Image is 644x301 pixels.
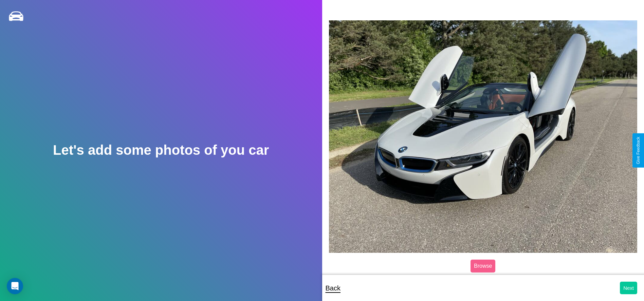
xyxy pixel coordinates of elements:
p: Back [326,282,341,294]
label: Browse [471,260,495,272]
div: Open Intercom Messenger [7,278,23,294]
h2: Let's add some photos of you car [53,143,269,158]
div: Give Feedback [636,137,641,164]
img: posted [329,20,638,253]
button: Next [620,282,637,294]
